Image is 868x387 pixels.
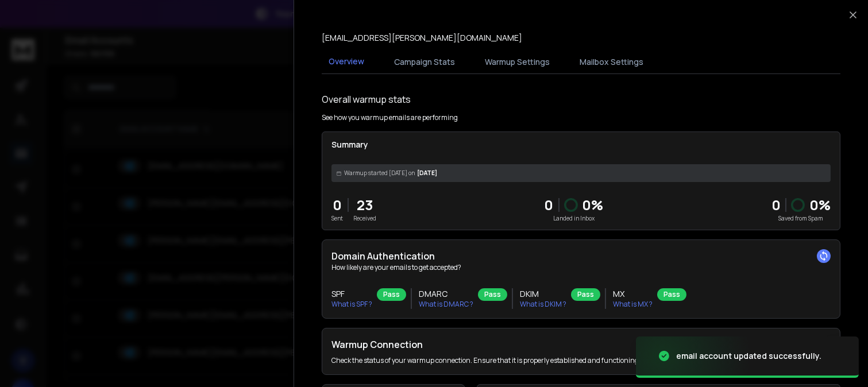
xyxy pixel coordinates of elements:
p: Check the status of your warmup connection. Ensure that it is properly established and functionin... [331,356,678,365]
div: [DATE] [331,164,831,182]
button: Campaign Stats [387,49,462,75]
div: Pass [377,288,406,301]
p: Landed in Inbox [545,214,604,223]
p: What is DKIM ? [520,300,566,309]
p: [EMAIL_ADDRESS][PERSON_NAME][DOMAIN_NAME] [322,32,522,44]
h2: Warmup Connection [331,338,678,351]
h2: Domain Authentication [331,249,831,263]
h3: DKIM [520,288,566,300]
div: Pass [657,288,686,301]
h3: MX [613,288,653,300]
strong: 0 [771,195,781,214]
p: 0 [545,196,554,214]
h3: SPF [331,288,372,300]
h3: DMARC [419,288,473,300]
span: Warmup started [DATE] on [344,169,415,177]
p: Saved from Spam [771,214,831,223]
p: 0 % [809,196,831,214]
button: Overview [322,49,371,75]
p: 0 % [582,196,604,214]
div: Pass [478,288,507,301]
p: Summary [331,139,831,150]
p: Sent [331,214,343,223]
p: What is DMARC ? [419,300,473,309]
p: See how you warmup emails are performing [322,113,458,122]
button: Mailbox Settings [573,49,650,75]
p: How likely are your emails to get accepted? [331,263,831,272]
p: Received [353,214,376,223]
div: Pass [571,288,600,301]
p: 0 [331,196,343,214]
p: 23 [353,196,376,214]
p: What is SPF ? [331,300,372,309]
p: What is MX ? [613,300,653,309]
h1: Overall warmup stats [322,92,411,106]
button: Warmup Settings [478,49,557,75]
